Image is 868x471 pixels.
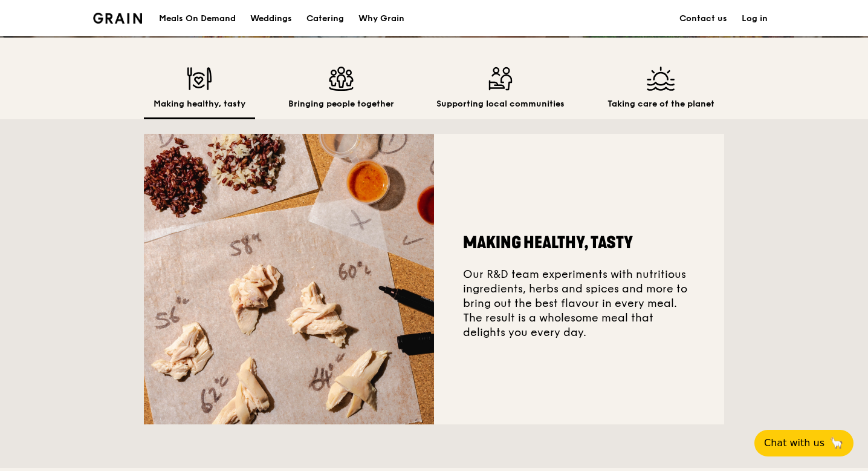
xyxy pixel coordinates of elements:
a: Log in [734,1,775,37]
h2: Taking care of the planet [607,98,714,110]
div: Catering [306,1,344,37]
img: Grain [93,13,142,24]
h2: Bringing people together [288,98,394,110]
div: Meals On Demand [159,1,236,37]
span: 🦙 [829,436,844,450]
h2: Making healthy, tasty [154,98,245,110]
img: Taking care of the planet [607,67,714,91]
h2: Making healthy, tasty [463,232,695,254]
a: Catering [299,1,351,37]
div: Why Grain [358,1,404,37]
img: Making healthy, tasty [154,67,245,91]
div: Our R&D team experiments with nutritious ingredients, herbs and spices and more to bring out the ... [434,134,724,424]
a: Why Grain [351,1,412,37]
div: Weddings [250,1,292,37]
img: Supporting local communities [436,67,565,91]
img: Making healthy, tasty [144,134,434,424]
h2: Supporting local communities [436,98,565,110]
span: Chat with us [764,436,824,450]
button: Chat with us🦙 [754,430,853,456]
a: Contact us [672,1,734,37]
a: Weddings [243,1,299,37]
img: Bringing people together [288,67,394,91]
